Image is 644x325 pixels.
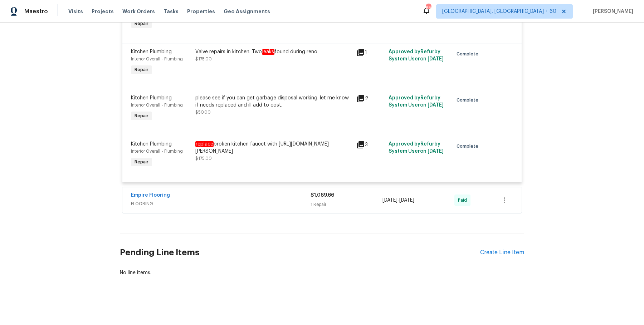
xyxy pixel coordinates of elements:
span: [DATE] [399,198,414,203]
em: replace [195,141,214,147]
span: Repair [132,158,151,166]
div: 1 [356,48,384,57]
span: Tasks [164,9,179,14]
span: Visits [68,8,83,15]
h2: Pending Line Items [120,236,480,269]
div: Create Line Item [480,249,524,256]
span: Properties [187,8,215,15]
span: Approved by Refurby System User on [389,142,444,154]
span: $175.00 [195,156,212,161]
span: [PERSON_NAME] [590,8,633,15]
span: Work Orders [122,8,155,15]
a: Empire Flooring [131,193,170,198]
span: FLOORING [131,200,311,207]
span: [GEOGRAPHIC_DATA], [GEOGRAPHIC_DATA] + 60 [442,8,556,15]
span: $50.00 [195,110,211,114]
span: $175.00 [195,57,212,61]
span: Approved by Refurby System User on [389,95,444,108]
span: Kitchen Plumbing [131,95,172,100]
span: Interior Overall - Plumbing [131,57,183,61]
div: No line items. [120,269,524,276]
span: Geo Assignments [224,8,270,15]
div: 1 Repair [311,201,382,208]
div: 655 [426,4,431,11]
span: - [382,197,414,204]
span: Complete [457,50,481,58]
span: Kitchen Plumbing [131,142,172,147]
span: [DATE] [382,198,397,203]
span: [DATE] [428,149,444,154]
span: Paid [458,197,470,204]
span: [DATE] [428,103,444,108]
div: 3 [356,141,384,149]
em: leaks [262,49,274,55]
div: please see if you can get garbage disposal working. let me know if needs replaced and ill add to ... [195,94,352,109]
span: $1,089.66 [311,193,334,198]
span: Repair [132,112,151,119]
div: Valve repairs in kitchen. Two found during reno [195,48,352,55]
span: Kitchen Plumbing [131,49,172,54]
span: Repair [132,66,151,73]
span: Interior Overall - Plumbing [131,103,183,107]
span: Interior Overall - Plumbing [131,149,183,153]
span: [DATE] [428,56,444,61]
span: Maestro [24,8,48,15]
span: Repair [132,20,151,27]
span: Projects [92,8,114,15]
div: 2 [356,94,384,103]
span: Complete [457,143,481,150]
span: Complete [457,97,481,104]
div: broken kitchen faucet with [URL][DOMAIN_NAME][PERSON_NAME] [195,141,352,155]
span: Approved by Refurby System User on [389,49,444,61]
